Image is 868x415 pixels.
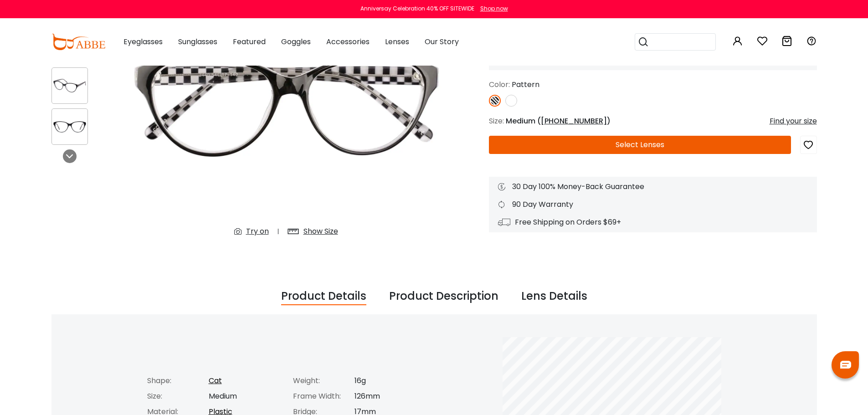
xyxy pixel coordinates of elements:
[512,79,539,90] span: Pattern
[51,34,105,50] img: abbeglasses.com
[354,375,430,386] div: 16g
[840,361,851,369] img: chat
[52,118,87,136] img: Flame Pattern Plastic Eyeglasses , UniversalBridgeFit Frames from ABBE Glasses
[541,116,607,126] span: [PHONE_NUMBER]
[293,391,354,402] div: Frame Width:
[498,199,808,210] div: 90 Day Warranty
[770,116,817,127] div: Find your size
[354,391,430,402] div: 126mm
[389,288,498,305] div: Product Description
[147,375,209,386] div: Shape:
[489,79,510,90] span: Color:
[246,226,269,237] div: Try on
[480,5,508,13] div: Shop now
[385,36,409,47] span: Lenses
[281,36,311,47] span: Goggles
[209,391,284,402] div: Medium
[425,36,459,47] span: Our Story
[360,5,474,13] div: Anniversay Celebration 40% OFF SITEWIDE
[233,36,266,47] span: Featured
[178,36,217,47] span: Sunglasses
[476,5,508,12] a: Shop now
[489,116,504,126] span: Size:
[147,391,209,402] div: Size:
[123,36,163,47] span: Eyeglasses
[498,217,808,228] div: Free Shipping on Orders $69+
[52,77,87,95] img: Flame Pattern Plastic Eyeglasses , UniversalBridgeFit Frames from ABBE Glasses
[489,136,791,154] button: Select Lenses
[303,226,338,237] div: Show Size
[293,375,354,386] div: Weight:
[326,36,370,47] span: Accessories
[498,181,808,192] div: 30 Day 100% Money-Back Guarantee
[521,288,587,305] div: Lens Details
[209,375,222,386] a: Cat
[281,288,366,305] div: Product Details
[506,116,611,126] span: Medium ( )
